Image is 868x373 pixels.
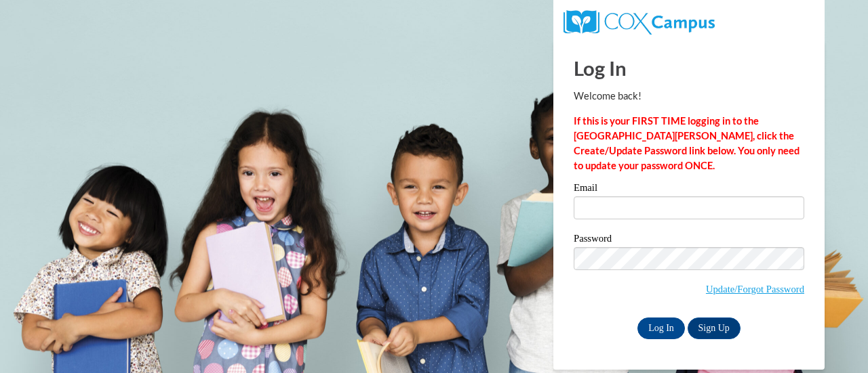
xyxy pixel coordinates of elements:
label: Email [574,183,804,196]
img: COX Campus [564,10,715,35]
p: Welcome back! [574,89,804,104]
strong: If this is your FIRST TIME logging in to the [GEOGRAPHIC_DATA][PERSON_NAME], click the Create/Upd... [574,115,800,171]
label: Password [574,234,804,247]
input: Log In [637,317,685,339]
h1: Log In [574,54,804,82]
a: COX Campus [564,16,715,27]
a: Sign Up [688,317,741,339]
a: Update/Forgot Password [706,284,804,294]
